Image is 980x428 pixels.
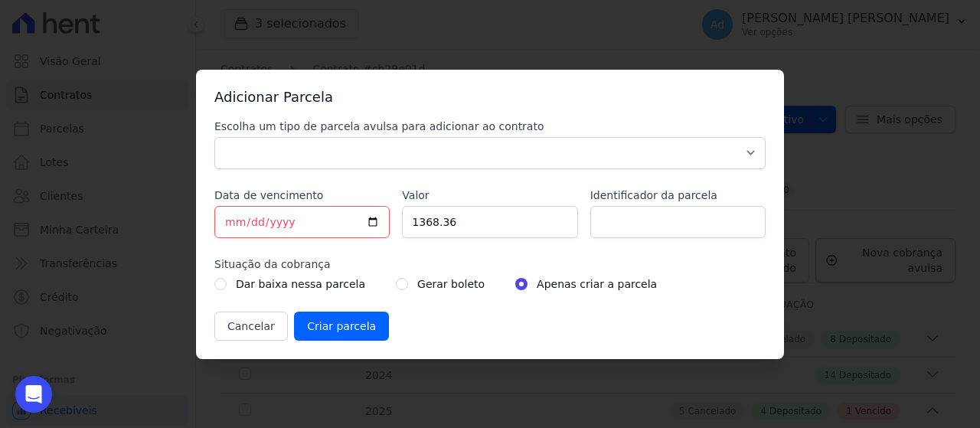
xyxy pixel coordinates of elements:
[214,312,288,341] button: Cancelar
[402,188,577,203] label: Valor
[417,275,485,293] label: Gerar boleto
[214,188,390,203] label: Data de vencimento
[590,188,766,203] label: Identificador da parcela
[214,88,766,106] h3: Adicionar Parcela
[537,275,657,293] label: Apenas criar a parcela
[294,312,389,341] input: Criar parcela
[236,275,365,293] label: Dar baixa nessa parcela
[214,119,766,134] label: Escolha um tipo de parcela avulsa para adicionar ao contrato
[214,256,766,272] label: Situação da cobrança
[15,376,52,413] div: Open Intercom Messenger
